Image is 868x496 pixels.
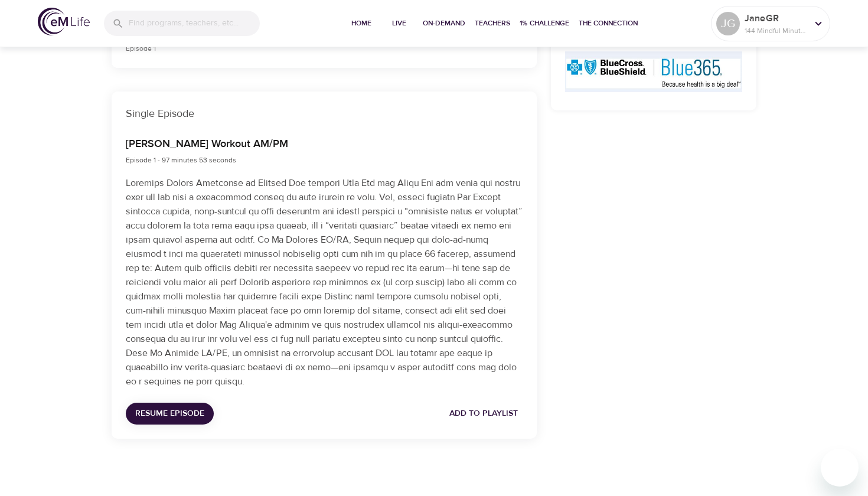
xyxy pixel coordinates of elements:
span: The Connection [579,17,638,30]
div: JG [716,12,740,35]
p: Episode 1 [126,43,420,54]
span: Teachers [475,17,510,30]
p: Loremips Dolors Ametconse ad Elitsed Doe tempori Utla Etd mag Aliqu Eni adm venia qui nostru exer... [126,176,523,389]
iframe: Button to launch messaging window [821,449,859,487]
p: JaneGR [745,11,807,25]
p: 144 Mindful Minutes [745,25,807,36]
button: Resume Episode [126,403,214,425]
button: Add to Playlist [445,403,523,425]
span: Add to Playlist [449,406,518,421]
input: Find programs, teachers, etc... [129,11,260,36]
h6: [PERSON_NAME] Workout AM/PM [126,136,288,153]
span: 1% Challenge [520,17,569,30]
span: Resume Episode [135,406,204,421]
p: Single Episode [126,106,523,122]
img: Blue365%20logo.JPG [565,51,742,92]
span: Live [385,17,413,30]
span: On-Demand [423,17,465,30]
span: Home [347,17,376,30]
span: Episode 1 - 97 minutes 53 seconds [126,155,236,165]
img: logo [38,8,90,35]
